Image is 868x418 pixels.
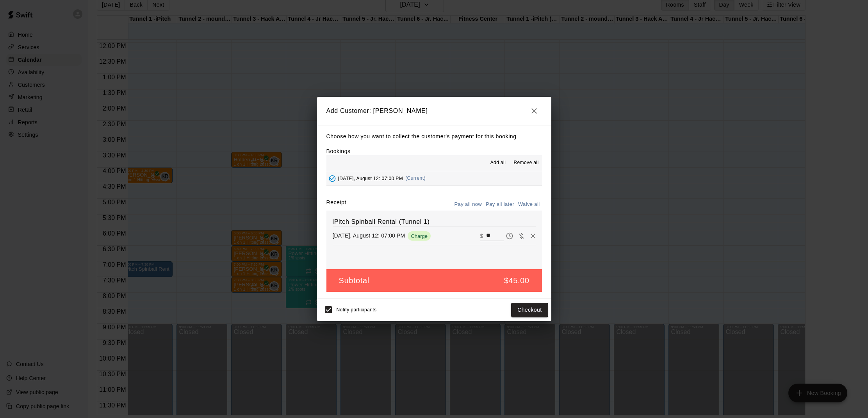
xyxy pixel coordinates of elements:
button: Remove [527,230,539,242]
span: Pay later [504,232,515,239]
span: Remove all [513,159,538,167]
span: Waive payment [515,232,527,239]
button: Pay all now [453,198,484,211]
span: (Current) [405,175,426,181]
label: Receipt [326,198,346,211]
span: Notify participants [337,307,377,313]
button: Remove all [510,157,542,169]
h6: iPitch Spinball Rental (Tunnel 1) [333,217,536,227]
p: [DATE], August 12: 07:00 PM [333,232,405,239]
button: Added - Collect Payment [326,173,338,184]
button: Added - Collect Payment[DATE], August 12: 07:00 PM(Current) [326,171,542,186]
button: Pay all later [484,198,516,211]
span: [DATE], August 12: 07:00 PM [338,175,403,181]
span: Add all [490,159,506,167]
p: $ [480,232,483,240]
h5: $45.00 [504,275,529,286]
p: Choose how you want to collect the customer's payment for this booking [326,132,542,141]
h5: Subtotal [339,275,369,286]
label: Bookings [326,148,351,154]
h2: Add Customer: [PERSON_NAME] [317,97,551,125]
button: Checkout [511,303,548,317]
button: Waive all [516,198,542,211]
button: Add all [485,157,510,169]
span: Charge [408,233,431,239]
